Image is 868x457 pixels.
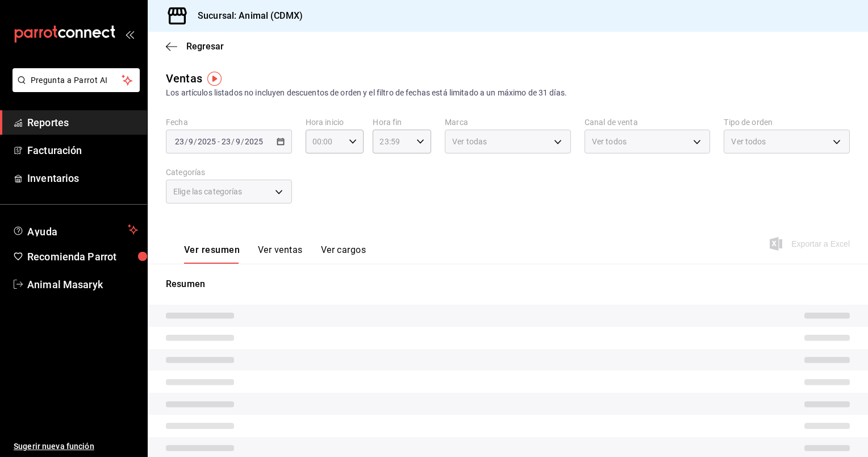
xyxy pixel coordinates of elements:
[731,136,766,147] span: Ver todos
[241,137,244,146] span: /
[221,137,231,146] input: --
[125,30,134,39] button: open_drawer_menu
[585,118,711,126] label: Canal de venta
[445,118,571,126] label: Marca
[306,118,364,126] label: Hora inicio
[194,137,197,146] span: /
[166,168,292,176] label: Categorías
[31,74,122,86] span: Pregunta a Parrot AI
[185,137,188,146] span: /
[373,118,431,126] label: Hora fin
[27,249,138,264] span: Recomienda Parrot
[173,186,243,197] span: Elige las categorías
[166,277,850,291] p: Resumen
[8,82,140,94] a: Pregunta a Parrot AI
[592,136,627,147] span: Ver todos
[189,9,303,23] h3: Sucursal: Animal (CDMX)
[184,244,366,264] div: navigation tabs
[186,41,224,52] span: Regresar
[27,143,138,158] span: Facturación
[27,171,138,186] span: Inventarios
[244,137,264,146] input: ----
[188,137,194,146] input: --
[724,118,850,126] label: Tipo de orden
[321,244,366,264] button: Ver cargos
[231,137,235,146] span: /
[207,72,222,86] img: Tooltip marker
[12,68,140,92] button: Pregunta a Parrot AI
[197,137,216,146] input: ----
[166,70,202,87] div: Ventas
[218,137,220,146] span: -
[166,41,224,52] button: Regresar
[184,244,240,264] button: Ver resumen
[174,137,185,146] input: --
[166,87,850,99] div: Los artículos listados no incluyen descuentos de orden y el filtro de fechas está limitado a un m...
[27,277,138,292] span: Animal Masaryk
[452,136,487,147] span: Ver todas
[235,137,241,146] input: --
[258,244,303,264] button: Ver ventas
[14,441,138,452] span: Sugerir nueva función
[27,115,138,130] span: Reportes
[27,223,123,236] span: Ayuda
[166,118,292,126] label: Fecha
